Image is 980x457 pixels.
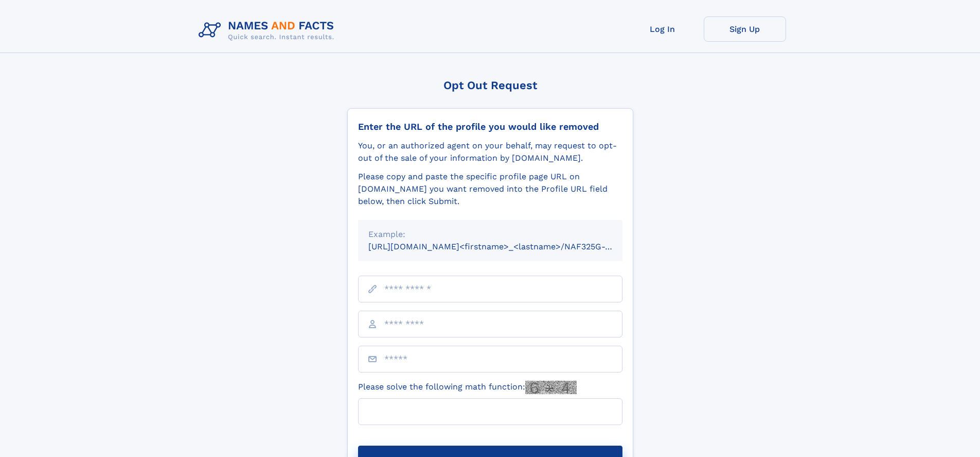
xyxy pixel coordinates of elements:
[358,171,622,208] div: Please copy and paste the specific profile page URL on [DOMAIN_NAME] you want removed into the Pr...
[358,140,622,164] div: You, or an authorized agent on your behalf, may request to opt-out of the sale of your informatio...
[358,381,577,394] label: Please solve the following math function:
[368,242,642,251] small: [URL][DOMAIN_NAME]<firstname>_<lastname>/NAF325G-xxxxxxxx
[358,121,622,132] div: Enter the URL of the profile you would like removed
[704,16,786,42] a: Sign Up
[194,16,343,44] img: Logo Names and Facts
[368,228,612,241] div: Example:
[621,16,704,42] a: Log In
[347,79,633,92] div: Opt Out Request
